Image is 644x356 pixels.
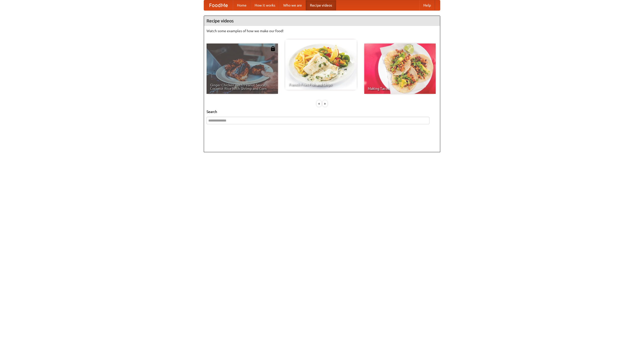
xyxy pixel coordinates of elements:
a: Making Tacos [364,44,436,94]
p: Watch some examples of how we make our food! [207,28,437,33]
a: French Fries Fish and Chips [285,39,357,90]
div: « [317,100,321,107]
h4: Recipe videos [204,16,440,26]
h5: Search [207,109,437,114]
span: Making Tacos [368,87,432,90]
div: » [323,100,327,107]
a: Recipe videos [306,0,336,10]
a: Help [419,0,435,10]
img: 483408.png [270,46,275,51]
span: French Fries Fish and Chips [289,83,353,86]
a: Home [233,0,251,10]
a: FoodMe [204,0,233,10]
a: Who we are [279,0,306,10]
a: How it works [251,0,279,10]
